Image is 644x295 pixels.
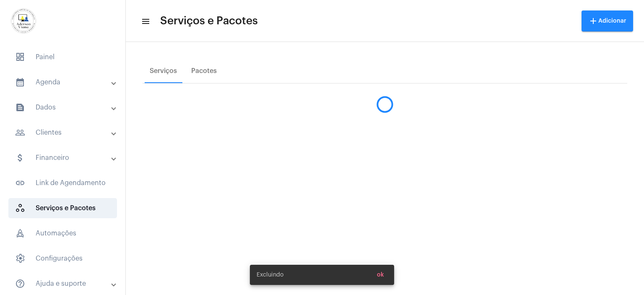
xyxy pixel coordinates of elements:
[15,153,25,163] mat-icon: sidenav icon
[5,97,125,117] mat-expansion-panel-header: sidenav iconDados
[5,123,125,143] mat-expansion-panel-header: sidenav iconClientes
[191,67,217,75] div: Pacotes
[257,271,283,279] span: Excluindo
[8,47,117,67] span: Painel
[15,77,112,87] mat-panel-title: Agenda
[582,10,633,31] button: Adicionar
[160,14,258,28] span: Serviços e Pacotes
[15,279,112,289] mat-panel-title: Ajuda e suporte
[141,16,149,26] mat-icon: sidenav icon
[15,228,25,238] span: sidenav icon
[588,16,598,26] mat-icon: add
[5,72,125,92] mat-expansion-panel-header: sidenav iconAgenda
[15,102,112,112] mat-panel-title: Dados
[150,67,177,75] div: Serviços
[377,272,384,278] span: ok
[15,128,25,138] mat-icon: sidenav icon
[8,223,117,243] span: Automações
[15,253,25,264] span: sidenav icon
[15,128,112,138] mat-panel-title: Clientes
[7,4,40,38] img: d7e3195d-0907-1efa-a796-b593d293ae59.png
[15,77,25,87] mat-icon: sidenav icon
[8,198,117,218] span: Serviços e Pacotes
[5,148,125,168] mat-expansion-panel-header: sidenav iconFinanceiro
[15,52,25,62] span: sidenav icon
[15,102,25,112] mat-icon: sidenav icon
[15,279,25,289] mat-icon: sidenav icon
[15,178,25,188] mat-icon: sidenav icon
[8,173,117,193] span: Link de Agendamento
[5,274,125,294] mat-expansion-panel-header: sidenav iconAjuda e suporte
[15,153,112,163] mat-panel-title: Financeiro
[15,203,25,213] span: sidenav icon
[8,248,117,269] span: Configurações
[588,18,626,24] span: Adicionar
